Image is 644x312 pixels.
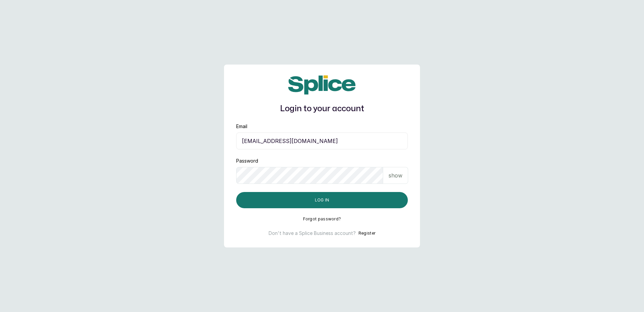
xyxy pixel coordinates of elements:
button: Register [358,230,375,237]
h1: Login to your account [236,103,408,115]
input: email@acme.com [236,133,408,149]
button: Log in [236,192,408,208]
button: Forgot password? [303,216,341,222]
p: Don't have a Splice Business account? [269,230,356,237]
label: Password [236,158,258,164]
p: show [389,171,402,179]
label: Email [236,123,247,130]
